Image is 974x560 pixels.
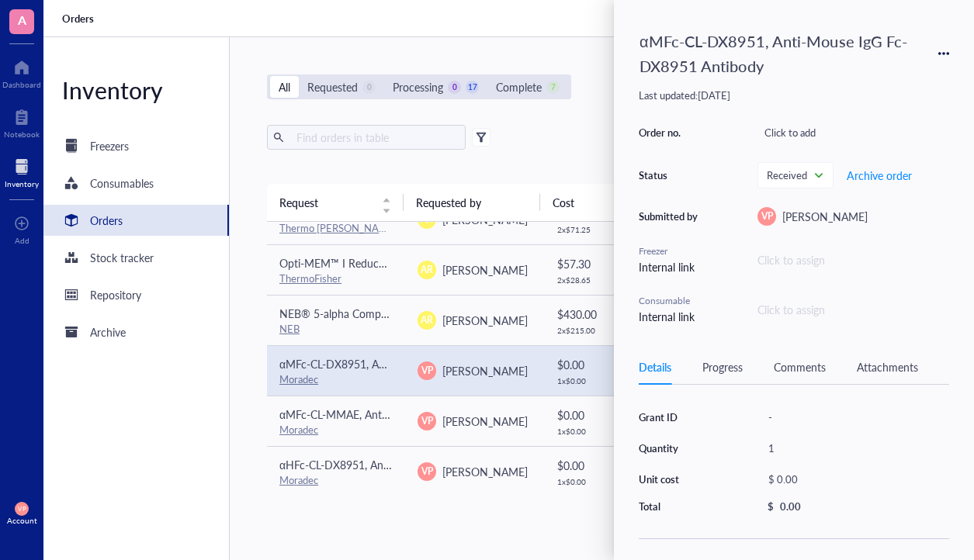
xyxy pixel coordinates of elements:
div: Submitted by [639,209,701,223]
div: Processing [393,78,443,95]
div: Click to assign [757,251,949,268]
span: [PERSON_NAME] [442,313,528,328]
th: Cost [540,184,626,221]
div: Dashboard [2,80,41,89]
a: Inventory [5,154,39,188]
span: VP [761,209,773,223]
a: Moradec [279,422,318,437]
span: VP [421,465,433,479]
div: Click to assign [757,301,949,318]
div: 0.00 [780,500,801,513]
div: Progress [702,358,743,375]
a: Moradec [279,372,318,386]
div: 2 x $ 71.25 [557,225,618,234]
div: 1 [761,437,949,459]
div: 17 [466,81,479,94]
div: 0 [448,81,461,94]
div: Consumable [639,294,701,308]
span: NEB® 5-alpha Competent [MEDICAL_DATA] [279,306,494,321]
div: Repository [90,286,141,303]
span: αHFc-CL-DX8951, Anti-human IgG Fc-DX8951 Antibody [279,457,552,472]
span: Received [767,168,821,182]
div: Order no. [639,126,701,140]
div: Orders [90,212,123,229]
div: Freezer [639,244,701,258]
div: $ 430.00 [557,306,618,323]
div: Requested [307,78,358,95]
span: Opti-MEM™ I Reduced Serum Medium [279,255,467,271]
div: Notebook [4,130,40,139]
a: ThermoFisher [279,271,341,285]
div: $ 0.00 [557,406,618,423]
span: VP [18,505,26,512]
div: Grant ID [639,410,718,424]
div: Complete [496,78,542,95]
div: αMFc-CL-DX8951, Anti-Mouse IgG Fc-DX8951 Antibody [633,25,929,82]
div: $ 57.30 [557,255,618,272]
span: [PERSON_NAME] [442,363,528,379]
a: Archive [43,316,229,347]
a: Repository [43,279,229,310]
a: Consumables [43,168,229,199]
div: Unit cost [639,472,718,486]
div: segmented control [267,74,571,99]
a: Freezers [43,130,229,161]
div: Freezers [90,137,129,154]
span: [PERSON_NAME] [442,413,528,429]
span: AR [421,313,433,327]
div: Comments [774,358,826,375]
div: Quantity [639,441,718,455]
button: Archive order [846,163,913,188]
span: Archive order [847,169,912,181]
div: Add [15,236,29,245]
div: - [761,406,949,428]
th: Request [267,184,404,221]
span: αMFc-CL-MMAE, Anti- mouse IgG Fc MMAE antibody [279,406,539,422]
div: 2 x $ 215.00 [557,326,618,335]
div: Details [639,358,671,375]
div: Attachments [857,358,918,375]
div: Consumables [90,175,154,192]
div: Account [7,516,37,525]
div: Stock tracker [90,249,154,266]
span: VP [421,414,433,428]
div: $ 0.00 [557,356,618,373]
a: Moradec [279,472,318,487]
span: AR [421,263,433,277]
div: 7 [546,81,560,94]
a: Dashboard [2,55,41,89]
a: NEB [279,321,300,336]
span: [PERSON_NAME] [442,464,528,479]
div: Internal link [639,308,701,325]
div: Archive [90,323,126,340]
span: VP [421,364,433,378]
span: A [18,10,26,29]
div: Total [639,500,718,513]
div: 1 x $ 0.00 [557,376,618,385]
a: Orders [62,12,97,26]
div: 2 x $ 28.65 [557,275,618,285]
input: Find orders in table [290,126,459,149]
div: 0 [362,81,376,94]
div: Status [639,168,701,182]
a: Notebook [4,105,40,139]
div: Inventory [43,74,229,105]
span: Request [279,194,373,211]
div: All [279,78,290,95]
a: Thermo [PERSON_NAME] Scientific [279,220,440,235]
div: Last updated: [DATE] [639,88,949,102]
div: 1 x $ 0.00 [557,477,618,486]
span: [PERSON_NAME] [442,262,528,278]
div: Click to add [757,122,949,143]
div: Inventory [5,179,39,188]
span: αMFc-CL-DX8951, Anti-Mouse IgG Fc-DX8951 Antibody [279,356,553,372]
span: [PERSON_NAME] [782,209,868,224]
div: Internal link [639,258,701,275]
div: 1 x $ 0.00 [557,427,618,436]
th: Requested by [404,184,540,221]
span: [PERSON_NAME] [442,212,528,227]
div: $ [768,500,774,513]
div: $ 0.00 [557,457,618,474]
div: $ 0.00 [761,468,943,490]
a: Orders [43,205,229,236]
